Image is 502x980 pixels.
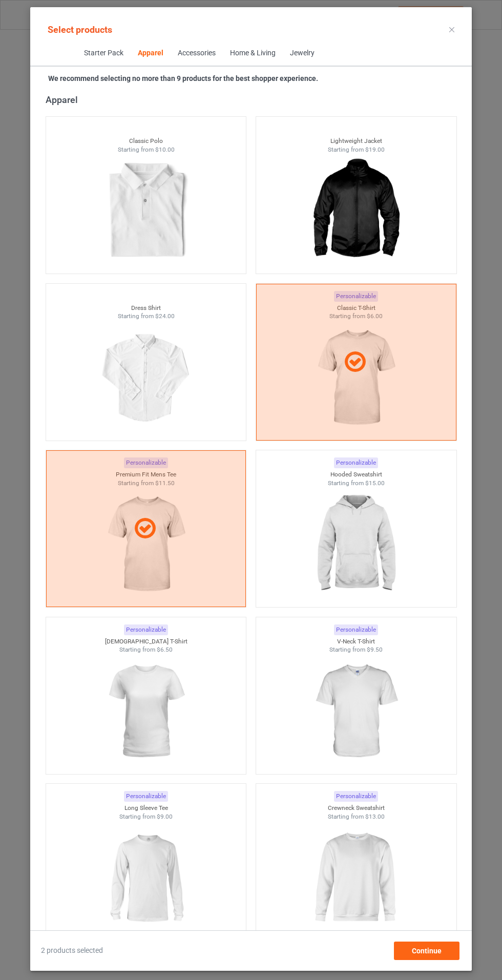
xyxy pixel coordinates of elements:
span: $13.00 [365,813,385,820]
div: Crewneck Sweatshirt [256,804,456,812]
div: Apparel [137,48,163,58]
div: Dress Shirt [46,304,246,312]
img: regular.jpg [100,154,192,268]
div: Starting from [46,145,246,154]
span: $9.50 [367,646,383,653]
div: Accessories [177,48,215,58]
div: Personalizable [334,457,378,468]
img: regular.jpg [310,154,402,268]
div: Classic Polo [46,137,246,145]
div: Personalizable [124,791,168,802]
img: regular.jpg [100,821,192,935]
span: $19.00 [365,146,385,153]
img: regular.jpg [310,654,402,769]
div: V-Neck T-Shirt [256,637,456,646]
div: Starting from [256,145,456,154]
div: [DEMOGRAPHIC_DATA] T-Shirt [46,637,246,646]
img: regular.jpg [100,321,192,435]
div: Long Sleeve Tee [46,804,246,812]
strong: We recommend selecting no more than 9 products for the best shopper experience. [48,74,318,82]
img: regular.jpg [310,821,402,935]
div: Starting from [46,812,246,821]
span: $10.00 [155,146,174,153]
div: Jewelry [289,48,314,58]
div: Lightweight Jacket [256,137,456,145]
div: Starting from [256,645,456,654]
div: Starting from [46,312,246,321]
span: 2 products selected [41,946,103,956]
span: Continue [412,947,442,955]
span: $15.00 [365,479,385,487]
div: Personalizable [334,791,378,802]
div: Personalizable [334,624,378,635]
span: $6.50 [157,646,173,653]
div: Hooded Sweatshirt [256,470,456,479]
span: Select products [48,24,112,35]
div: Personalizable [124,624,168,635]
div: Starting from [256,479,456,488]
div: Starting from [256,812,456,821]
span: $9.00 [157,813,173,820]
div: Home & Living [229,48,275,58]
span: Starter Pack [76,41,130,66]
span: $24.00 [155,312,174,320]
img: regular.jpg [310,487,402,602]
div: Apparel [46,94,462,106]
div: Starting from [46,645,246,654]
img: regular.jpg [100,654,192,769]
div: Continue [394,942,459,960]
